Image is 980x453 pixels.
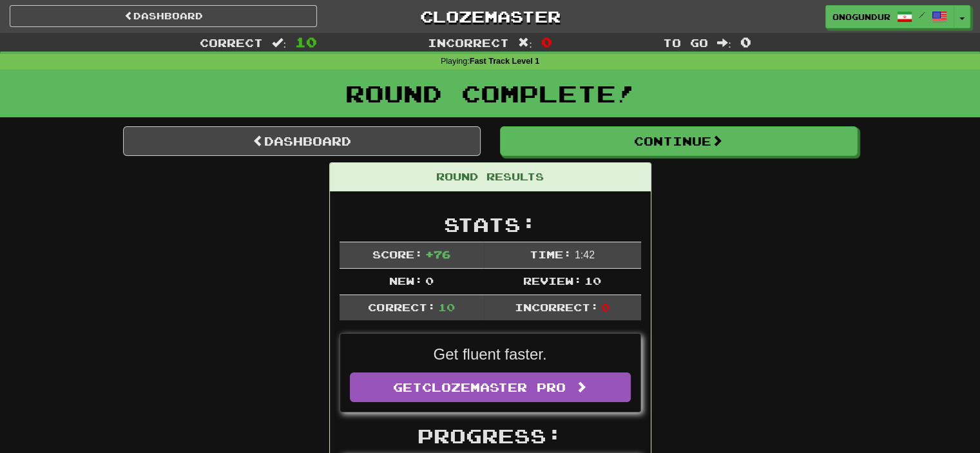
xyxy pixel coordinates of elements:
[425,248,450,260] span: + 76
[123,126,481,156] a: Dashboard
[340,425,641,447] h2: Progress:
[428,36,509,49] span: Incorrect
[200,36,263,49] span: Correct
[717,37,731,48] span: :
[541,34,552,50] span: 0
[389,275,423,287] span: New:
[825,5,954,28] a: onogundur /
[523,275,582,287] span: Review:
[5,81,975,106] h1: Round Complete!
[372,248,423,260] span: Score:
[470,57,540,66] strong: Fast Track Level 1
[919,10,925,19] span: /
[438,301,455,313] span: 10
[530,248,572,260] span: Time:
[425,275,434,287] span: 0
[601,301,610,313] span: 0
[350,343,631,365] p: Get fluent faster.
[575,249,595,260] span: 1 : 42
[272,37,286,48] span: :
[518,37,532,48] span: :
[740,34,751,50] span: 0
[832,11,890,23] span: onogundur
[368,301,435,313] span: Correct:
[330,163,651,191] div: Round Results
[295,34,317,50] span: 10
[10,5,317,27] a: Dashboard
[340,214,641,235] h2: Stats:
[422,380,566,394] span: Clozemaster Pro
[663,36,708,49] span: To go
[584,275,601,287] span: 10
[350,372,631,402] a: GetClozemaster Pro
[336,5,644,28] a: Clozemaster
[515,301,599,313] span: Incorrect:
[500,126,858,156] button: Continue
